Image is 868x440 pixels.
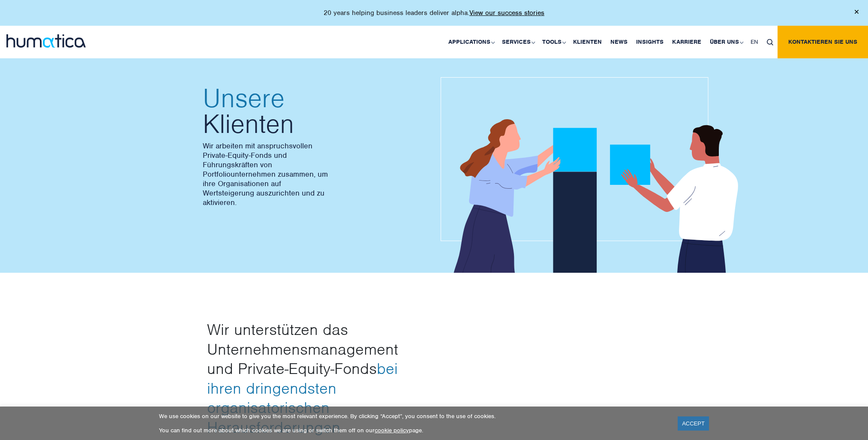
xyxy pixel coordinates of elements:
[159,413,667,420] p: We use cookies on our website to give you the most relevant experience. By clicking “Accept”, you...
[498,26,538,58] a: Services
[569,26,606,58] a: Klienten
[324,9,544,17] p: 20 years helping business leaders deliver alpha.
[207,320,428,437] h3: Wir unterstützen das Unternehmensmanagement und Private-Equity-Fonds
[441,77,749,274] img: about_banner1
[6,34,86,48] img: logo
[678,416,709,431] a: ACCEPT
[207,359,398,437] span: bei ihren dringendsten organisatorischen Herausforderungen
[203,85,426,137] h2: Klienten
[203,85,426,111] span: Unsere
[203,141,426,207] p: Wir arbeiten mit anspruchsvollen Private-Equity-Fonds und Führungskräften von Portfoliounternehme...
[706,26,746,58] a: Über uns
[632,26,668,58] a: Insights
[746,26,763,58] a: EN
[375,427,409,434] a: cookie policy
[159,427,667,434] p: You can find out more about which cookies we are using or switch them off on our page.
[668,26,706,58] a: Karriere
[538,26,569,58] a: Tools
[767,39,773,45] img: search_icon
[444,26,498,58] a: Applications
[469,9,544,17] a: View our success stories
[778,26,868,58] a: Kontaktieren Sie uns
[751,38,758,45] span: EN
[606,26,632,58] a: News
